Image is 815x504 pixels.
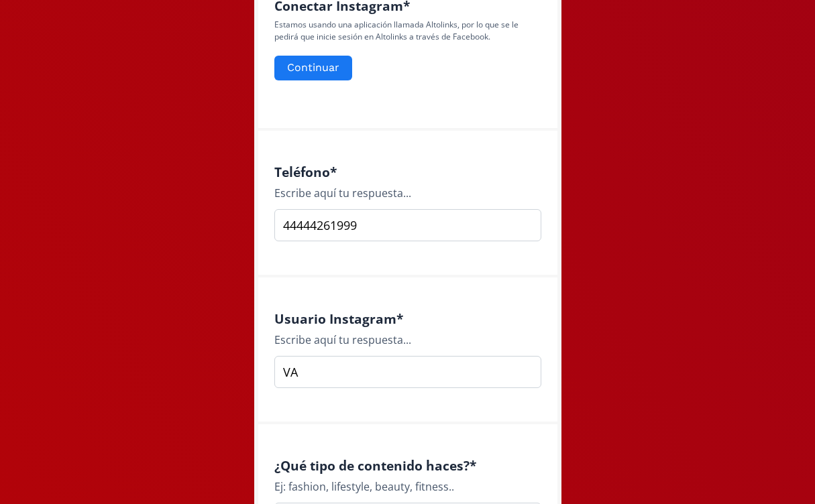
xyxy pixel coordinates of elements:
[274,479,541,495] div: Ej: fashion, lifestyle, beauty, fitness..
[274,56,352,80] button: Continuar
[274,209,541,241] input: Type your answer here...
[274,19,541,43] p: Estamos usando una aplicación llamada Altolinks, por lo que se le pedirá que inicie sesión en Alt...
[274,185,541,201] div: Escribe aquí tu respuesta...
[274,311,541,326] h4: Usuario Instagram *
[274,458,541,473] h4: ¿Qué tipo de contenido haces? *
[274,356,541,388] input: Type your answer here...
[274,164,541,180] h4: Teléfono *
[274,332,541,348] div: Escribe aquí tu respuesta...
